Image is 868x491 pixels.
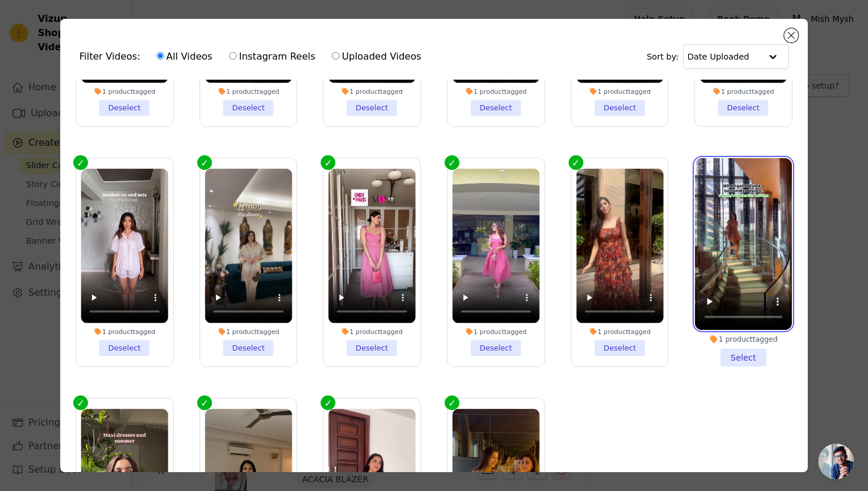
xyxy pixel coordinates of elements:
[329,87,416,96] div: 1 product tagged
[331,49,422,64] label: Uploaded Videos
[695,335,792,344] div: 1 product tagged
[81,327,168,335] div: 1 product tagged
[784,28,798,42] button: Close modal
[329,327,416,335] div: 1 product tagged
[647,44,789,69] div: Sort by:
[205,87,292,96] div: 1 product tagged
[452,327,539,335] div: 1 product tagged
[452,87,539,96] div: 1 product tagged
[81,87,168,96] div: 1 product tagged
[79,43,428,70] div: Filter Videos:
[205,327,292,335] div: 1 product tagged
[576,87,663,96] div: 1 product tagged
[576,327,663,335] div: 1 product tagged
[700,87,787,96] div: 1 product tagged
[818,444,854,479] div: Open chat
[156,49,213,64] label: All Videos
[229,49,316,64] label: Instagram Reels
